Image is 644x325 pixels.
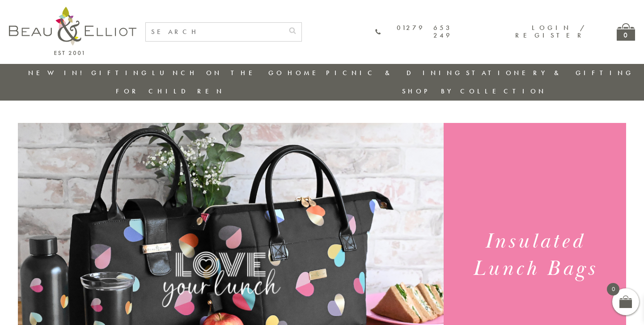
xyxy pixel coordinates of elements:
[402,87,547,96] a: Shop by collection
[375,24,452,40] a: 01279 653 249
[326,68,463,77] a: Picnic & Dining
[288,68,323,77] a: Home
[9,7,136,55] img: logo
[91,68,149,77] a: Gifting
[466,68,634,77] a: Stationery & Gifting
[607,283,619,295] span: 0
[515,23,585,40] a: Login / Register
[28,68,88,77] a: New in!
[617,23,635,41] a: 0
[116,87,225,96] a: For Children
[146,23,284,41] input: SEARCH
[152,68,284,77] a: Lunch On The Go
[454,228,615,283] h1: Insulated Lunch Bags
